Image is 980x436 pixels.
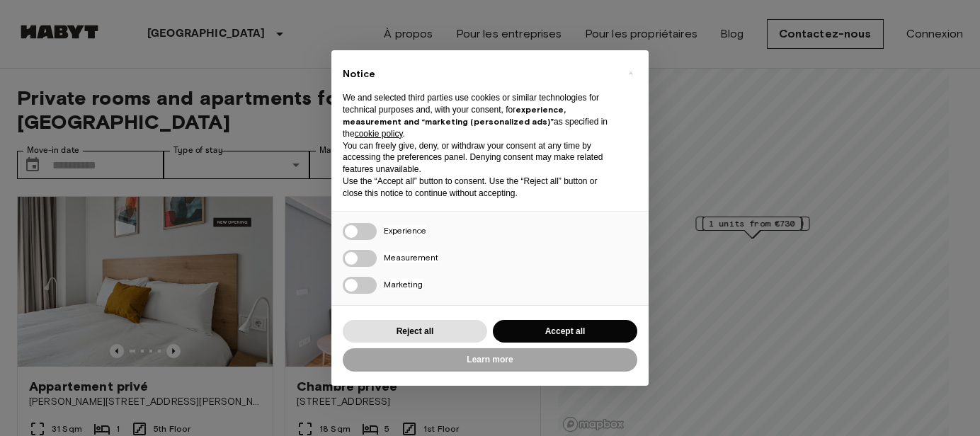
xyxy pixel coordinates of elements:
[343,348,637,372] button: Learn more
[343,92,615,139] p: We and selected third parties use cookies or similar technologies for technical purposes and, wit...
[384,225,426,236] span: Experience
[343,320,487,343] button: Reject all
[343,104,566,127] strong: experience, measurement and “marketing (personalized ads)”
[343,67,615,81] h2: Notice
[343,140,615,176] p: You can freely give, deny, or withdraw your consent at any time by accessing the preferences pane...
[384,279,423,289] span: Marketing
[355,129,403,139] a: cookie policy
[628,64,633,81] span: ×
[619,62,642,84] button: Close this notice
[343,176,615,200] p: Use the “Accept all” button to consent. Use the “Reject all” button or close this notice to conti...
[384,252,438,263] span: Measurement
[493,320,637,343] button: Accept all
